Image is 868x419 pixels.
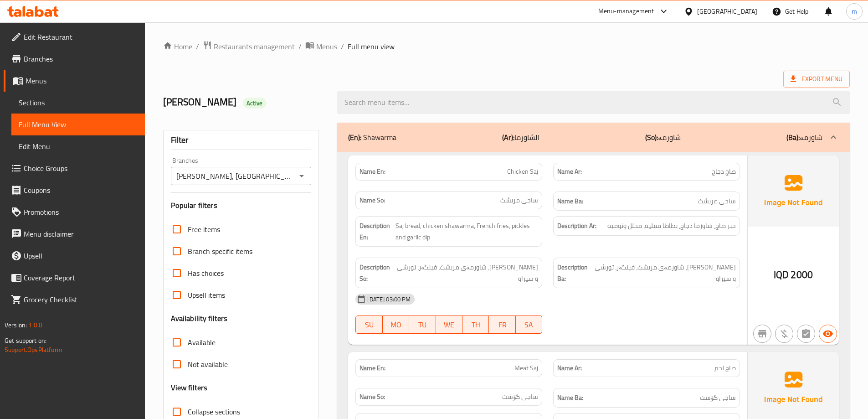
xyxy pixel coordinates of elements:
[188,406,240,417] span: Collapse sections
[163,95,327,109] h2: [PERSON_NAME]
[4,223,145,245] a: Menu disclaimer
[783,71,850,88] span: Export Menu
[348,41,395,52] span: Full menu view
[19,97,138,108] span: Sections
[360,318,379,331] span: SU
[436,316,462,334] button: WE
[753,325,771,343] button: Not branch specific item
[607,220,736,232] span: خبز صاج، شاورما دجاج، بطاطا مقلية، مخلل وثومية
[24,53,138,64] span: Branches
[645,130,658,144] b: (So):
[500,196,538,205] span: ساجى مریشک
[748,155,839,227] img: Ae5nvW7+0k+MAAAAAElFTkSuQmCC
[502,130,514,144] b: (Ar):
[188,246,252,257] span: Branch specific items
[364,295,414,304] span: [DATE] 03:00 PM
[348,130,361,144] b: (En):
[360,196,385,205] strong: Name So:
[5,335,46,347] span: Get support on:
[243,98,267,109] div: Active
[196,41,199,52] li: /
[360,262,395,284] strong: Description So:
[24,272,138,283] span: Coverage Report
[386,318,406,331] span: MO
[502,392,538,402] span: ساجی گۆشت
[4,70,145,92] a: Menus
[24,31,138,42] span: Edit Restaurant
[188,359,228,370] span: Not available
[11,92,145,114] a: Sections
[440,318,459,331] span: WE
[698,196,736,207] span: ساجى مریشک
[341,41,344,52] li: /
[774,266,789,284] span: IQD
[4,245,145,267] a: Upsell
[4,48,145,70] a: Branches
[188,290,225,300] span: Upsell items
[203,41,295,52] a: Restaurants management
[557,220,596,232] strong: Description Ar:
[360,220,394,243] strong: Description En:
[4,157,145,179] a: Choice Groups
[700,392,736,403] span: ساجی گۆشت
[24,294,138,305] span: Grocery Checklist
[852,6,857,16] span: m
[214,41,295,52] span: Restaurants management
[4,267,145,289] a: Coverage Report
[462,316,489,334] button: TH
[316,41,337,52] span: Menus
[243,99,267,108] span: Active
[4,26,145,48] a: Edit Restaurant
[360,167,385,176] strong: Name En:
[395,220,538,243] span: Saj bread, chicken shawarma, French fries, pickles and garlic dip
[409,316,436,334] button: TU
[298,41,302,52] li: /
[24,228,138,239] span: Menu disclaimer
[797,325,815,343] button: Not has choices
[171,313,228,324] h3: Availability filters
[355,316,382,334] button: SU
[557,167,582,176] strong: Name Ar:
[4,289,145,310] a: Grocery Checklist
[598,6,654,17] div: Menu-management
[19,119,138,130] span: Full Menu View
[595,262,736,284] span: نانی ساج، شاورمەی مریشک، فینگەر، تورشی و سیراو
[557,262,592,284] strong: Description Ba:
[514,363,538,373] span: Meat Saj
[19,141,138,152] span: Edit Menu
[171,383,208,393] h3: View filters
[786,130,800,144] b: (Ba):
[786,132,822,143] p: شاورمە
[11,135,145,157] a: Edit Menu
[557,392,583,403] strong: Name Ba:
[24,185,138,196] span: Coupons
[791,73,842,85] span: Export Menu
[502,132,539,143] p: الشاورما
[645,132,681,143] p: شاورمە
[188,224,220,235] span: Free items
[775,325,793,343] button: Purchased item
[188,337,216,348] span: Available
[24,250,138,261] span: Upsell
[819,325,837,343] button: Available
[493,318,512,331] span: FR
[171,130,312,150] div: Filter
[714,363,736,373] span: صاج لحم
[697,6,757,16] div: [GEOGRAPHIC_DATA]
[413,318,432,331] span: TU
[5,344,62,356] a: Support.OpsPlatform
[4,179,145,201] a: Coupons
[163,41,192,52] a: Home
[516,316,542,334] button: SA
[557,363,582,373] strong: Name Ar:
[188,268,224,279] span: Has choices
[163,41,850,52] nav: breadcrumb
[5,319,27,331] span: Version:
[348,132,396,143] p: Shawarma
[557,196,583,207] strong: Name Ba:
[24,163,138,174] span: Choice Groups
[4,201,145,223] a: Promotions
[171,200,312,211] h3: Popular filters
[360,392,385,402] strong: Name So:
[11,114,145,135] a: Full Menu View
